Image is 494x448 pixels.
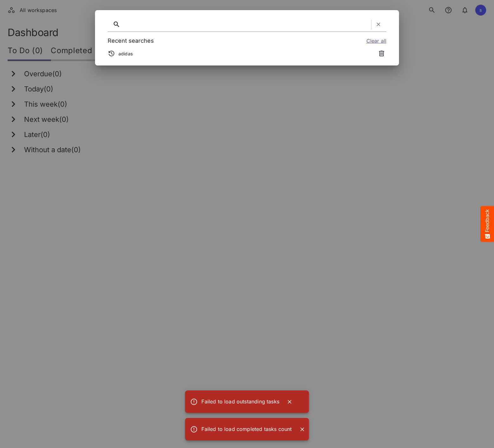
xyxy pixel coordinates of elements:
h5: Recent searches [108,37,154,45]
a: Clear all [366,37,386,45]
button: Close [286,398,294,406]
button: Close [298,425,307,433]
p: adidas [118,51,133,57]
button: Feedback [480,206,494,242]
div: Failed to load completed tasks count [201,423,292,435]
div: Failed to load outstanding tasks [201,395,279,408]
